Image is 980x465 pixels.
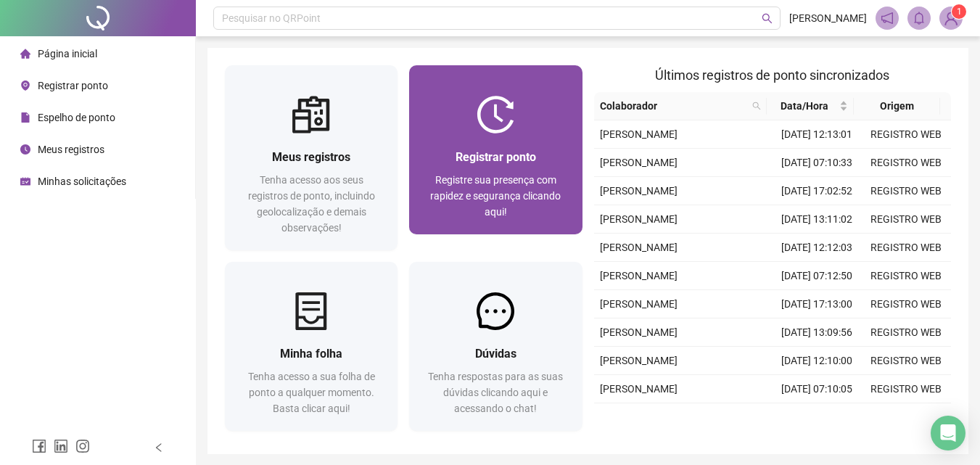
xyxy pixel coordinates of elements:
td: [DATE] 07:12:50 [773,262,862,290]
td: REGISTRO WEB [862,347,951,375]
span: [PERSON_NAME] [789,10,867,26]
span: [PERSON_NAME] [600,242,678,253]
td: [DATE] 17:01:30 [773,403,862,432]
td: [DATE] 13:11:02 [773,205,862,234]
span: [PERSON_NAME] [600,157,678,168]
span: facebook [32,439,46,453]
td: [DATE] 13:09:56 [773,318,862,347]
span: linkedin [54,439,68,453]
a: Meus registrosTenha acesso aos seus registros de ponto, incluindo geolocalização e demais observa... [225,65,398,250]
span: home [20,49,30,59]
span: Meus registros [38,144,104,155]
span: search [762,13,773,24]
td: [DATE] 12:10:00 [773,347,862,375]
td: [DATE] 17:13:00 [773,290,862,318]
span: [PERSON_NAME] [600,213,678,225]
td: [DATE] 12:12:03 [773,234,862,262]
td: [DATE] 07:10:33 [773,149,862,177]
span: Tenha respostas para as suas dúvidas clicando aqui e acessando o chat! [428,371,563,414]
span: [PERSON_NAME] [600,128,678,140]
span: search [749,95,764,117]
span: [PERSON_NAME] [600,298,678,310]
span: Data/Hora [773,98,836,114]
a: Registrar pontoRegistre sua presença com rapidez e segurança clicando aqui! [409,65,582,234]
span: Tenha acesso a sua folha de ponto a qualquer momento. Basta clicar aqui! [248,371,375,414]
span: Espelho de ponto [38,112,115,123]
span: bell [913,12,926,25]
a: Minha folhaTenha acesso a sua folha de ponto a qualquer momento. Basta clicar aqui! [225,262,398,431]
span: environment [20,81,30,91]
span: Dúvidas [475,347,516,361]
span: Registrar ponto [38,80,108,91]
td: [DATE] 12:13:01 [773,120,862,149]
td: REGISTRO WEB [862,234,951,262]
span: [PERSON_NAME] [600,270,678,281]
span: Meus registros [272,150,350,164]
span: clock-circle [20,144,30,155]
td: [DATE] 17:02:52 [773,177,862,205]
span: notification [881,12,894,25]
div: Open Intercom Messenger [931,416,965,450]
span: schedule [20,176,30,186]
span: Registrar ponto [456,150,536,164]
th: Origem [854,92,940,120]
span: Página inicial [38,48,97,59]
a: DúvidasTenha respostas para as suas dúvidas clicando aqui e acessando o chat! [409,262,582,431]
img: 80297 [940,7,962,29]
span: [PERSON_NAME] [600,355,678,366]
th: Data/Hora [767,92,853,120]
td: REGISTRO WEB [862,290,951,318]
td: REGISTRO WEB [862,403,951,432]
td: REGISTRO WEB [862,262,951,290]
span: [PERSON_NAME] [600,326,678,338]
td: REGISTRO WEB [862,205,951,234]
span: Colaborador [600,98,747,114]
span: search [752,102,761,110]
span: Minha folha [280,347,342,361]
span: instagram [75,439,90,453]
span: file [20,112,30,123]
span: Registre sua presença com rapidez e segurança clicando aqui! [430,174,561,218]
td: [DATE] 07:10:05 [773,375,862,403]
span: 1 [957,7,962,17]
span: Tenha acesso aos seus registros de ponto, incluindo geolocalização e demais observações! [248,174,375,234]
td: REGISTRO WEB [862,375,951,403]
span: [PERSON_NAME] [600,185,678,197]
td: REGISTRO WEB [862,177,951,205]
sup: Atualize o seu contato no menu Meus Dados [952,4,966,19]
td: REGISTRO WEB [862,318,951,347]
span: Últimos registros de ponto sincronizados [655,67,889,83]
span: left [154,443,164,453]
td: REGISTRO WEB [862,120,951,149]
td: REGISTRO WEB [862,149,951,177]
span: [PERSON_NAME] [600,383,678,395]
span: Minhas solicitações [38,176,126,187]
